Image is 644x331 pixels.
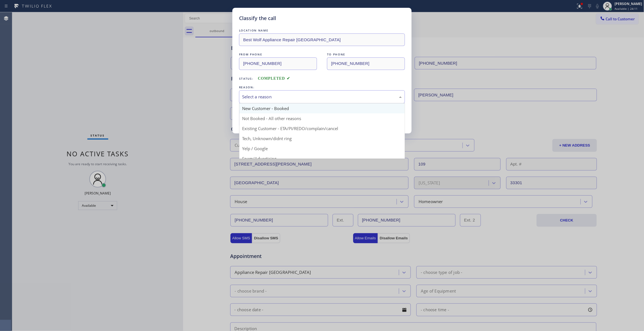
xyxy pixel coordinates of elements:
[327,52,405,57] div: TO PHONE
[327,57,405,70] input: To phone
[239,113,405,123] div: Not Booked - All other reasons
[239,57,317,70] input: From phone
[239,14,276,22] h5: Classify the call
[239,154,405,164] div: Spam/Advertising
[239,28,405,33] div: LOCATION NAME
[239,123,405,133] div: Existing Customer - ETA/PI/REDO/complain/cancel
[239,103,405,113] div: New Customer - Booked
[242,94,402,100] div: Select a reason
[239,143,405,154] div: Yelp / Google
[239,133,405,143] div: Tech, Unknown/didnt ring
[239,77,254,81] span: Status:
[258,76,290,81] span: COMPLETED
[239,52,317,57] div: FROM PHONE
[239,84,405,90] div: REASON:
